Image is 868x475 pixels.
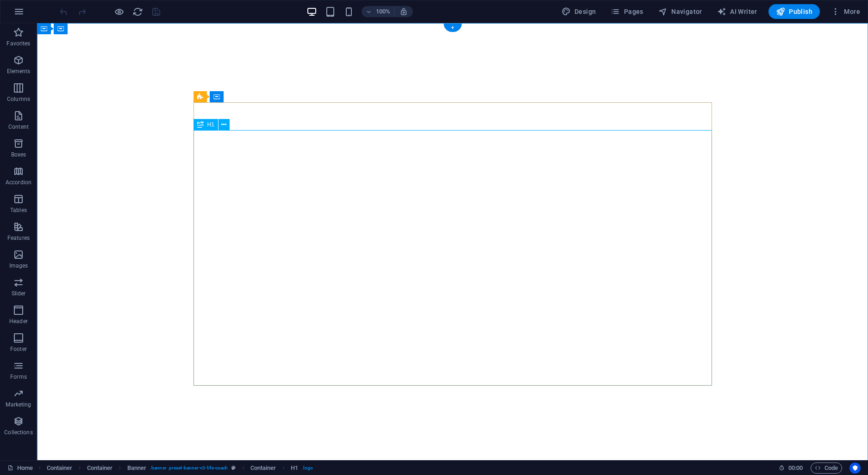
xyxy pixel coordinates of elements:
div: Design (Ctrl+Alt+Y) [558,4,600,19]
p: Footer [10,345,27,353]
span: Code [815,462,838,474]
span: Publish [776,7,812,16]
p: Slider [12,290,26,297]
button: More [827,4,864,19]
p: Forms [10,373,27,381]
i: Reload page [132,6,143,17]
span: Click to select. Double-click to edit [127,462,147,474]
button: Design [558,4,600,19]
span: Navigator [658,7,702,16]
span: . banner .preset-banner-v3-life-coach [150,462,228,474]
span: : [795,464,796,471]
p: Header [9,318,28,325]
p: Columns [7,95,30,103]
span: More [831,7,860,16]
i: This element is a customizable preset [231,465,236,470]
span: Design [562,7,596,16]
span: Click to select. Double-click to edit [87,462,113,474]
button: Usercentrics [849,462,861,474]
button: Code [811,462,842,474]
span: 00 00 [788,462,803,474]
p: Features [7,234,30,242]
p: Marketing [6,401,31,408]
div: + [443,24,462,32]
span: Click to select. Double-click to edit [47,462,73,474]
p: Tables [10,206,27,214]
span: Click to select. Double-click to edit [291,462,298,474]
p: Favorites [6,40,30,47]
span: Click to select. Double-click to edit [250,462,276,474]
p: Elements [7,68,31,75]
i: On resize automatically adjust zoom level to fit chosen device. [400,7,408,16]
button: AI Writer [713,4,761,19]
nav: breadcrumb [47,462,313,474]
span: H1 [207,122,214,127]
span: AI Writer [717,7,757,16]
span: Pages [611,7,643,16]
button: 100% [362,6,394,17]
button: Pages [607,4,647,19]
button: Click here to leave preview mode and continue editing [113,6,125,17]
p: Boxes [11,151,26,158]
button: Navigator [655,4,706,19]
button: reload [132,6,143,17]
button: Publish [768,4,820,19]
p: Images [9,262,28,269]
p: Collections [4,429,32,436]
span: . logo [302,462,313,474]
p: Content [8,123,29,131]
h6: Session time [779,462,803,474]
a: Click to cancel selection. Double-click to open Pages [7,462,33,474]
h6: 100% [375,6,390,17]
p: Accordion [6,179,31,186]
